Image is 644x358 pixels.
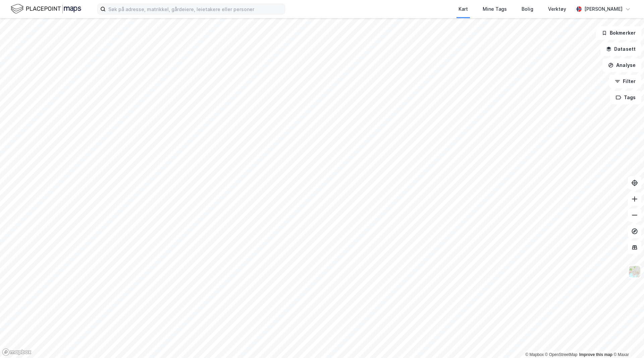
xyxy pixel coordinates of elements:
[579,352,612,357] a: Improve this map
[628,265,641,278] img: Z
[600,42,641,56] button: Datasett
[596,26,641,40] button: Bokmerker
[525,352,544,357] a: Mapbox
[609,75,641,88] button: Filter
[106,4,285,14] input: Søk på adresse, matrikkel, gårdeiere, leietakere eller personer
[584,5,623,13] div: [PERSON_NAME]
[602,58,641,72] button: Analyse
[2,348,32,356] a: Mapbox homepage
[522,5,533,13] div: Bolig
[459,5,468,13] div: Kart
[11,3,81,15] img: logo.f888ab2527a4732fd821a326f86c7f29.svg
[548,5,566,13] div: Verktøy
[483,5,507,13] div: Mine Tags
[610,91,641,104] button: Tags
[610,326,644,358] div: Kontrollprogram for chat
[610,326,644,358] iframe: Chat Widget
[545,352,578,357] a: OpenStreetMap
